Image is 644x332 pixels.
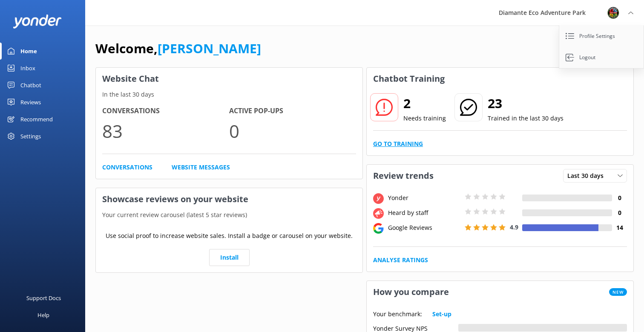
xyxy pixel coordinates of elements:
[609,288,627,296] span: New
[96,68,362,90] h3: Website Chat
[20,111,53,128] div: Recommend
[106,231,353,240] p: Use social proof to increase website sales. Install a badge or carousel on your website.
[20,77,41,94] div: Chatbot
[37,306,49,323] div: Help
[373,324,458,332] div: Yonder Survey NPS
[20,43,37,60] div: Home
[367,165,440,187] h3: Review trends
[386,193,463,203] div: Yonder
[20,60,35,77] div: Inbox
[96,90,362,99] p: In the last 30 days
[20,94,41,111] div: Reviews
[488,114,563,123] p: Trained in the last 30 days
[96,188,362,210] h3: Showcase reviews on your website
[367,68,451,90] h3: Chatbot Training
[386,208,463,218] div: Heard by staff
[367,281,455,303] h3: How you compare
[567,171,609,180] span: Last 30 days
[209,249,250,266] a: Install
[607,6,620,19] img: 831-1756915225.png
[26,289,61,306] div: Support Docs
[612,193,627,203] h4: 0
[20,128,41,145] div: Settings
[510,223,518,231] span: 4.9
[432,309,451,319] a: Set-up
[229,106,356,117] h4: Active Pop-ups
[373,139,423,149] a: Go to Training
[373,255,428,265] a: Analyse Ratings
[172,163,230,172] a: Website Messages
[612,223,627,232] h4: 14
[95,38,261,59] h1: Welcome,
[102,117,229,145] p: 83
[229,117,356,145] p: 0
[158,40,261,57] a: [PERSON_NAME]
[373,309,422,319] p: Your benchmark:
[386,223,463,232] div: Google Reviews
[13,14,62,29] img: yonder-white-logo.png
[488,93,563,114] h2: 23
[403,93,446,114] h2: 2
[612,208,627,218] h4: 0
[96,210,362,220] p: Your current review carousel (latest 5 star reviews)
[102,106,229,117] h4: Conversations
[102,163,152,172] a: Conversations
[403,114,446,123] p: Needs training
